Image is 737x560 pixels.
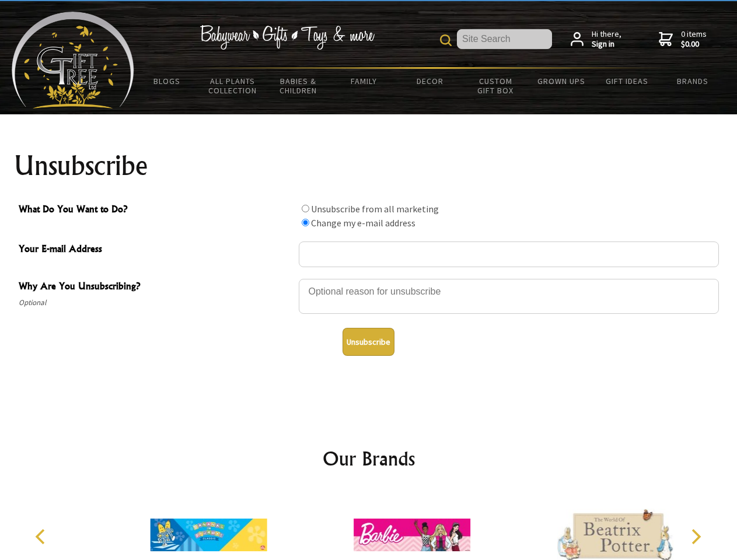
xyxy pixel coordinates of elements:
[311,217,415,229] label: Change my e-mail address
[12,12,134,108] img: Babyware - Gifts - Toys and more...
[463,69,529,103] a: Custom Gift Box
[299,279,719,314] textarea: Why Are You Unsubscribing?
[457,29,552,49] input: Site Search
[660,69,726,93] a: Brands
[200,25,375,50] img: Babywear - Gifts - Toys & more
[592,39,621,50] strong: Sign in
[397,69,463,93] a: Decor
[592,29,621,50] span: Hi there,
[528,69,594,93] a: Grown Ups
[23,444,714,473] h2: Our Brands
[659,29,707,50] a: 0 items$0.00
[19,202,293,219] span: What Do You Want to Do?
[571,29,621,50] a: Hi there,Sign in
[681,39,707,50] strong: $0.00
[302,219,309,226] input: What Do You Want to Do?
[440,34,452,46] img: product search
[331,69,397,93] a: Family
[19,242,293,258] span: Your E-mail Address
[19,279,293,296] span: Why Are You Unsubscribing?
[311,203,439,215] label: Unsubscribe from all marketing
[343,328,394,356] button: Unsubscribe
[14,152,724,180] h1: Unsubscribe
[681,29,707,50] span: 0 items
[302,205,309,212] input: What Do You Want to Do?
[266,69,331,103] a: Babies & Children
[683,524,708,549] button: Next
[19,296,293,310] span: Optional
[134,69,200,93] a: BLOGS
[299,242,719,267] input: Your E-mail Address
[200,69,266,103] a: All Plants Collection
[29,524,55,549] button: Previous
[594,69,660,93] a: Gift Ideas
